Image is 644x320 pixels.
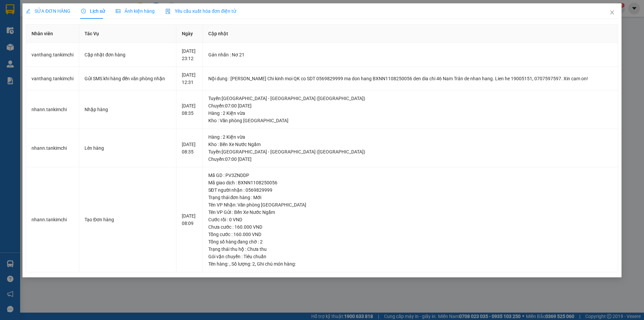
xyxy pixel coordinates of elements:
div: Tuyến : [GEOGRAPHIC_DATA] - [GEOGRAPHIC_DATA] ([GEOGRAPHIC_DATA]) Chuyến: 07:00 [DATE] [208,95,612,109]
div: Tạo Đơn hàng [85,216,171,223]
span: Ảnh kiện hàng [116,8,155,14]
div: Lên hàng [85,144,171,152]
div: [DATE] 08:09 [182,212,197,227]
div: [DATE] 12:31 [182,71,197,86]
div: Hàng : 2 Kiện vừa [208,109,612,117]
div: Cước rồi : 0 VND [208,216,612,223]
div: Cập nhật đơn hàng [85,51,171,58]
div: [DATE] 23:12 [182,47,197,62]
td: vanthang.tankimchi [26,43,79,67]
div: Mã GD : PV3ZNDDP [208,172,612,179]
span: Yêu cầu xuất hóa đơn điện tử [165,8,236,14]
div: Gán nhãn : Nơ 21 [208,51,612,58]
span: picture [116,9,120,13]
img: icon [165,9,171,14]
div: Gói vận chuyển : Tiêu chuẩn [208,253,612,260]
div: Trạng thái thu hộ : Chưa thu [208,245,612,253]
span: Lịch sử [81,8,105,14]
span: 2 [252,261,255,267]
td: nhann.tankimchi [26,167,79,272]
td: vanthang.tankimchi [26,67,79,91]
div: [DATE] 08:35 [182,102,197,117]
div: Nội dung : [PERSON_NAME] Chi kinh moi QK co SDT 0569829999 ma don hang BXNN1108250056 den dia chi... [208,75,612,82]
div: Tên VP Gửi : Bến Xe Nước Ngầm [208,209,612,216]
th: Ngày [176,25,203,43]
button: Close [603,3,622,22]
div: Trạng thái đơn hàng : Mới [208,194,612,201]
div: Chưa cước : 160.000 VND [208,223,612,231]
span: SỬA ĐƠN HÀNG [26,8,70,14]
th: Nhân viên [26,25,79,43]
div: Tổng số hàng đang chờ : 2 [208,238,612,245]
div: Mã giao dịch : BXNN1108250056 [208,179,612,186]
div: Tên hàng: , Số lượng: , Ghi chú món hàng: [208,260,612,268]
div: Gửi SMS khi hàng đến văn phòng nhận [85,75,171,82]
div: Nhập hàng [85,106,171,113]
div: Tên VP Nhận: Văn phòng [GEOGRAPHIC_DATA] [208,201,612,209]
div: SĐT người nhận : 0569829999 [208,186,612,194]
td: nhann.tankimchi [26,129,79,168]
div: Tổng cước : 160.000 VND [208,231,612,238]
div: Hàng : 2 Kiện vừa [208,133,612,141]
span: edit [26,9,31,13]
th: Cập nhật [203,25,618,43]
td: nhann.tankimchi [26,90,79,129]
div: Kho : Bến Xe Nước Ngầm [208,141,612,148]
div: Kho : Văn phòng [GEOGRAPHIC_DATA] [208,117,612,124]
th: Tác Vụ [79,25,176,43]
div: Tuyến : [GEOGRAPHIC_DATA] - [GEOGRAPHIC_DATA] ([GEOGRAPHIC_DATA]) Chuyến: 07:00 [DATE] [208,148,612,163]
div: [DATE] 08:35 [182,141,197,155]
span: clock-circle [81,9,86,13]
span: close [609,10,615,15]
